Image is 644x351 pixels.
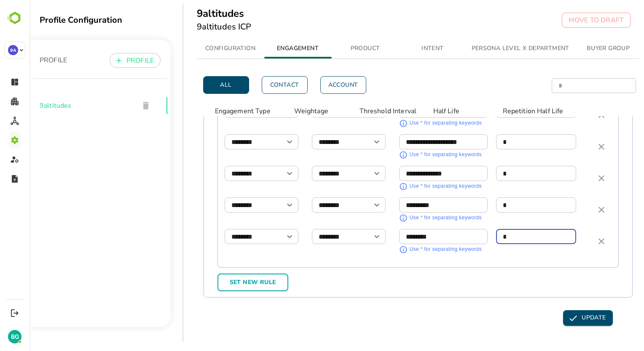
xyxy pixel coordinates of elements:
span: PRODUCT [307,43,365,54]
span: PERSONA LEVEL X DEPARTMENT [442,43,540,54]
p: Half Life [404,106,463,116]
span: INTENT [375,43,432,54]
button: Contact [232,76,278,94]
div: Use * for separating keywords [380,245,453,254]
p: MOVE TO DRAFT [539,15,594,25]
span: 9altitudes [10,101,103,111]
button: Open [254,168,266,179]
p: Repetition Half Life [473,106,553,116]
img: BambooboxLogoMark.f1c84d78b4c51b1a7b5f700c9845e183.svg [4,10,26,26]
h6: 9altitudes ICP [167,20,222,34]
p: Threshold Interval [330,106,404,116]
button: MOVE TO DRAFT [532,13,601,28]
button: UPDATE [534,310,583,326]
div: Use * for separating keywords [380,119,453,128]
div: 9A [8,45,18,55]
span: Set New Rule [195,277,252,288]
button: PROFILE [80,53,131,68]
button: Logout [9,307,20,319]
div: Use * for separating keywords [380,151,453,159]
span: UPDATE [540,313,576,323]
h5: 9altitudes [167,7,222,20]
p: Weightage [265,106,324,116]
div: BG [8,330,21,343]
p: Engagement Type [185,106,265,116]
button: Account [291,76,337,94]
button: Open [341,136,353,148]
div: Use * for separating keywords [380,182,453,191]
button: Open [254,199,266,211]
button: Set New Rule [188,274,259,291]
span: ENGAGEMENT [240,43,297,54]
div: Use * for separating keywords [380,214,453,222]
p: PROFILE [10,55,38,65]
button: Open [341,231,353,242]
div: simple tabs [167,38,610,58]
div: 9altitudes [3,89,138,122]
span: BUYER GROUP [550,43,607,54]
span: CONFIGURATION [172,43,230,54]
p: PROFILE [97,56,124,66]
button: Open [341,168,353,179]
button: Open [254,136,266,148]
button: Open [254,231,266,242]
div: Profile Configuration [10,14,141,26]
button: All [174,76,220,94]
button: Open [341,199,353,211]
